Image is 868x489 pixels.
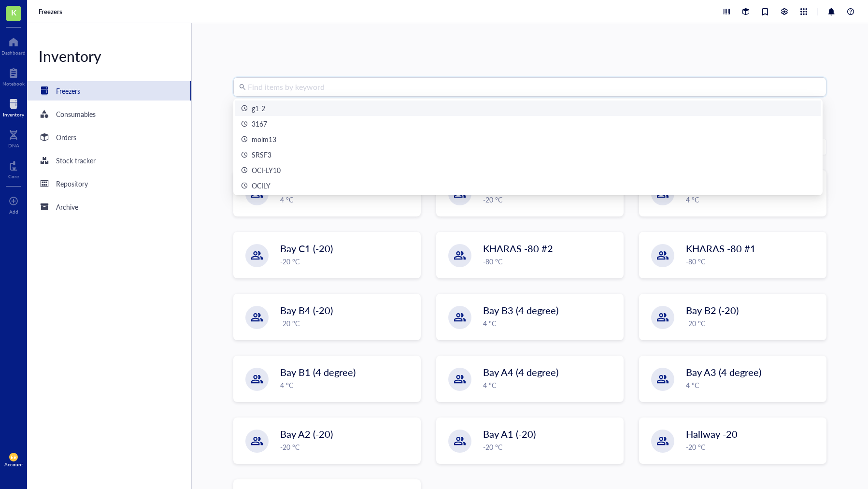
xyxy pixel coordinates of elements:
[8,158,19,179] a: Core
[3,96,24,117] a: Inventory
[686,303,739,317] span: Bay B2 (-20)
[252,103,265,114] div: g1-2
[280,303,333,317] span: Bay B4 (-20)
[280,194,414,205] div: 4 °C
[483,427,536,441] span: Bay A1 (-20)
[1,34,26,56] a: Dashboard
[280,442,414,452] div: -20 °C
[56,109,96,119] div: Consumables
[280,427,333,441] span: Bay A2 (-20)
[27,151,191,170] a: Stock tracker
[27,128,191,147] a: Orders
[483,303,558,317] span: Bay B3 (4 degree)
[686,365,761,379] span: Bay A3 (4 degree)
[2,81,25,86] div: Notebook
[56,178,88,189] div: Repository
[27,197,191,216] a: Archive
[280,256,414,267] div: -20 °C
[686,318,820,329] div: -20 °C
[27,46,191,66] div: Inventory
[3,112,24,117] div: Inventory
[280,318,414,329] div: -20 °C
[280,380,414,390] div: 4 °C
[11,454,16,460] span: EB
[252,165,281,175] div: OCI-LY10
[686,442,820,452] div: -20 °C
[4,461,23,467] div: Account
[1,50,26,56] div: Dashboard
[9,209,18,215] div: Add
[686,242,756,255] span: KHARAS -80 #1
[8,143,19,148] div: DNA
[483,365,558,379] span: Bay A4 (4 degree)
[280,242,333,255] span: Bay C1 (-20)
[39,7,64,16] a: Freezers
[483,194,617,205] div: -20 °C
[56,132,76,143] div: Orders
[252,180,270,191] div: OCILY
[483,442,617,452] div: -20 °C
[8,127,19,148] a: DNA
[2,65,25,86] a: Notebook
[56,86,80,96] div: Freezers
[56,201,78,212] div: Archive
[686,380,820,390] div: 4 °C
[252,118,267,129] div: 3167
[483,380,617,390] div: 4 °C
[27,81,191,101] a: Freezers
[8,173,19,179] div: Core
[483,318,617,329] div: 4 °C
[27,104,191,124] a: Consumables
[686,256,820,267] div: -80 °C
[27,174,191,193] a: Repository
[11,6,16,18] span: K
[280,365,356,379] span: Bay B1 (4 degree)
[483,242,553,255] span: KHARAS -80 #2
[686,427,738,441] span: Hallway -20
[56,155,96,166] div: Stock tracker
[252,134,276,144] div: molm13
[686,194,820,205] div: 4 °C
[252,149,271,160] div: SRSF3
[483,256,617,267] div: -80 °C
